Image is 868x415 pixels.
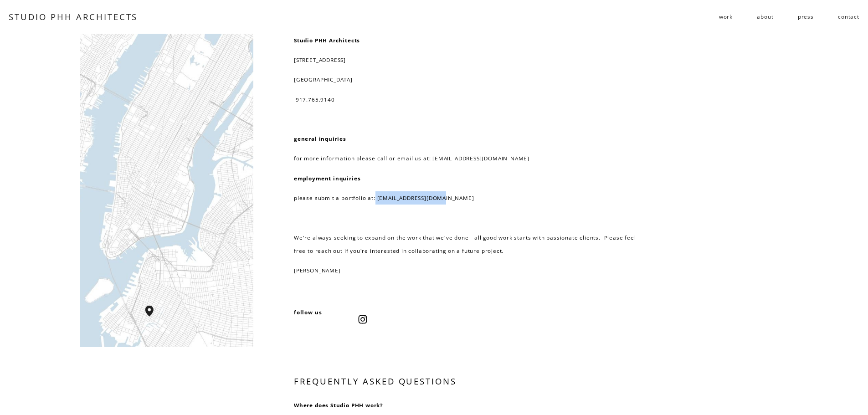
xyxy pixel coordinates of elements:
a: about [757,10,773,24]
p: 917.765.9140 [294,93,645,106]
h3: FREQUENTLY ASKED QUESTIONS [294,375,645,387]
strong: Where does Studio PHH work? [294,401,383,409]
a: folder dropdown [719,10,733,24]
strong: follow us [294,308,322,316]
p: We're always seeking to expand on the work that we've done - all good work starts with passionate... [294,231,645,258]
strong: Studio PHH Architects [294,36,360,44]
span: work [719,10,733,23]
a: STUDIO PHH ARCHITECTS [9,11,138,22]
a: contact [838,10,859,24]
p: please submit a portfolio at: [EMAIL_ADDRESS][DOMAIN_NAME] [294,191,645,205]
p: for more information please call or email us at: [EMAIL_ADDRESS][DOMAIN_NAME] [294,152,645,165]
a: press [798,10,814,24]
a: Instagram [358,315,367,324]
p: [GEOGRAPHIC_DATA] [294,73,645,86]
p: [STREET_ADDRESS] [294,53,645,67]
p: [PERSON_NAME] [294,264,645,277]
strong: general inquiries [294,135,346,142]
strong: employment inquiries [294,174,360,182]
